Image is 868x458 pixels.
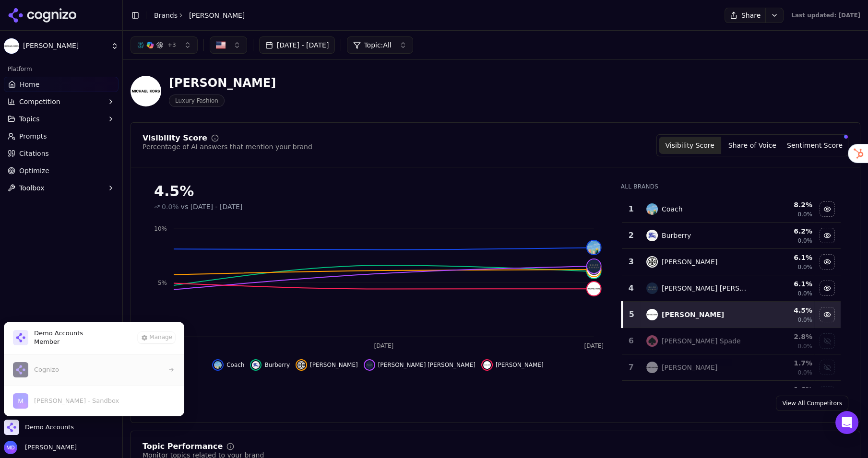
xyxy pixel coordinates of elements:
[252,361,260,369] img: burberry
[19,131,47,141] span: Prompts
[483,361,491,369] img: michael kors
[646,203,658,215] img: coach
[214,361,222,369] img: coach
[154,225,167,232] tspan: 10%
[835,411,858,434] div: Open Intercom Messenger
[296,359,358,371] button: Hide tory burch data
[4,420,74,435] button: Close organization switcher
[21,443,77,452] span: [PERSON_NAME]
[23,42,107,50] span: [PERSON_NAME]
[143,134,207,142] div: Visibility Score
[259,36,335,54] button: [DATE] - [DATE]
[756,226,812,236] div: 6.2 %
[364,40,391,50] span: Topic: All
[584,342,604,349] tspan: [DATE]
[19,149,49,158] span: Citations
[4,441,17,454] img: Melissa Dowd
[481,359,544,371] button: Hide michael kors data
[25,423,74,432] span: Demo Accounts
[756,358,812,368] div: 1.7 %
[19,166,49,176] span: Optimize
[756,385,812,394] div: 1.6 %
[756,200,812,210] div: 8.2 %
[158,280,167,286] tspan: 5%
[4,420,19,435] img: Demo Accounts
[154,11,245,20] nav: breadcrumb
[13,330,28,345] img: Demo Accounts
[154,12,178,19] a: Brands
[19,97,60,106] span: Competition
[366,361,373,369] img: ralph lauren
[820,254,835,270] button: Hide tory burch data
[626,335,637,347] div: 6
[34,329,83,338] span: Demo Accounts
[154,183,602,200] div: 4.5%
[131,76,161,106] img: Michael Kors
[820,360,835,375] button: Show marc jacobs data
[791,12,860,19] div: Last updated: [DATE]
[820,386,835,401] button: Show calvin klein data
[297,361,305,369] img: tory burch
[820,333,835,349] button: Show kate spade data
[264,361,290,369] span: Burberry
[646,256,658,268] img: tory burch
[662,204,683,214] div: Coach
[4,441,77,454] button: Open user button
[646,335,658,347] img: kate spade
[797,211,812,218] span: 0.0%
[169,75,276,91] div: [PERSON_NAME]
[820,307,835,322] button: Hide michael kors data
[627,309,637,320] div: 5
[626,203,637,215] div: 1
[587,265,601,278] img: burberry
[216,40,226,50] img: US
[721,137,784,154] button: Share of Voice
[797,290,812,297] span: 0.0%
[646,362,658,373] img: marc jacobs
[621,183,841,190] div: All Brands
[20,80,39,89] span: Home
[4,61,119,77] div: Platform
[646,309,658,320] img: michael kors
[646,282,658,294] img: ralph lauren
[250,359,290,371] button: Hide burberry data
[820,281,835,296] button: Hide ralph lauren data
[820,228,835,243] button: Hide burberry data
[797,369,812,376] span: 0.0%
[646,230,658,241] img: burberry
[662,257,717,267] div: [PERSON_NAME]
[756,279,812,289] div: 6.1 %
[756,332,812,341] div: 2.8 %
[725,8,765,23] button: Share
[4,38,19,54] img: Michael Kors
[784,137,846,154] button: Sentiment Score
[662,363,717,372] div: [PERSON_NAME]
[587,241,601,254] img: coach
[756,305,812,315] div: 4.5 %
[4,322,184,416] div: Demo Accounts is active
[374,342,394,349] tspan: [DATE]
[587,282,601,295] img: michael kors
[587,259,601,273] img: ralph lauren
[662,231,691,240] div: Burberry
[19,114,40,124] span: Topics
[189,11,245,20] span: [PERSON_NAME]
[797,263,812,271] span: 0.0%
[3,354,185,416] div: List of all organization memberships
[626,282,637,294] div: 4
[662,336,741,346] div: [PERSON_NAME] Spade
[626,362,637,373] div: 7
[659,137,721,154] button: Visibility Score
[662,283,748,293] div: [PERSON_NAME] [PERSON_NAME]
[797,342,812,350] span: 0.0%
[662,310,724,319] div: [PERSON_NAME]
[626,256,637,268] div: 3
[621,196,841,434] div: Data table
[19,183,45,193] span: Toolbox
[756,253,812,262] div: 6.1 %
[496,361,544,369] span: [PERSON_NAME]
[167,41,176,49] span: + 3
[169,94,225,107] span: Luxury Fashion
[797,237,812,245] span: 0.0%
[626,230,637,241] div: 2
